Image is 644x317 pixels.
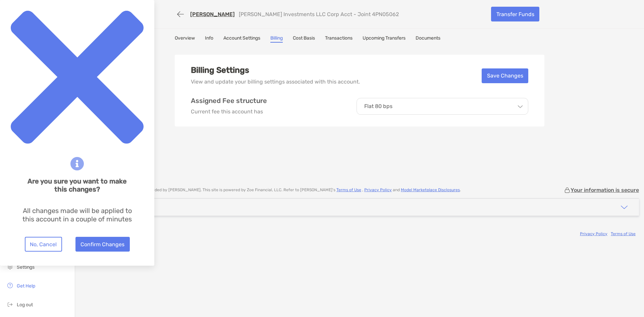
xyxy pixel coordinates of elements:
h6: Are you sure you want to make this changes? [21,177,133,193]
img: close modal icon [11,11,144,144]
button: No, Cancel [25,237,62,252]
button: Confirm Changes [75,237,130,252]
img: blue information icon [70,157,84,170]
p: All changes made will be applied to this account in a couple of minutes [21,207,133,223]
